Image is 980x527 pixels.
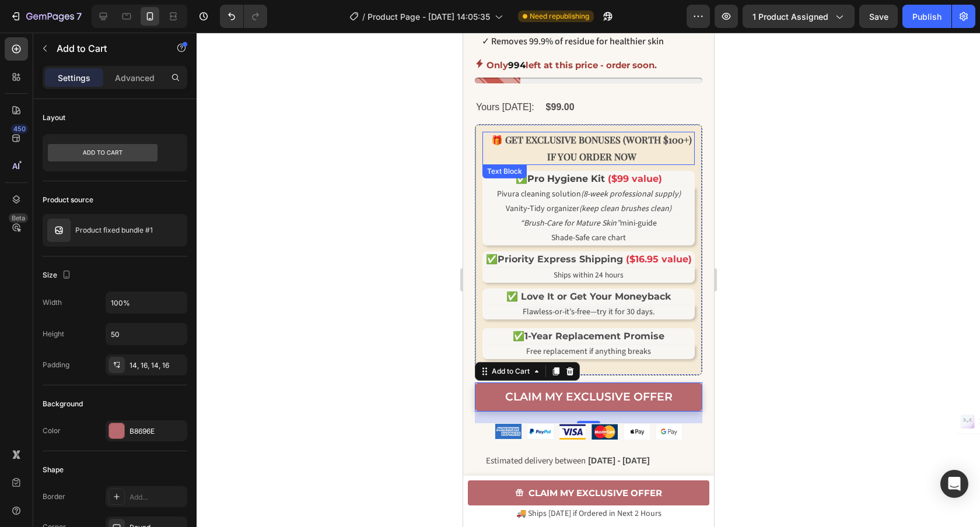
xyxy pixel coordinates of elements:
[912,10,942,23] div: Publish
[5,5,87,28] button: 7
[43,360,69,370] div: Padding
[129,492,184,503] div: Add...
[869,12,888,22] span: Save
[129,426,184,437] div: B8696E
[43,465,64,475] div: Shape
[859,5,898,28] button: Save
[75,226,153,234] p: Product fixed bundle #1
[43,399,83,409] div: Background
[530,11,589,22] span: Need republishing
[940,470,968,498] div: Open Intercom Messenger
[43,426,61,436] div: Color
[902,5,951,28] button: Publish
[11,124,28,133] div: 450
[362,10,365,23] span: /
[463,33,714,527] iframe: To enrich screen reader interactions, please activate Accessibility in Grammarly extension settings
[57,41,156,55] p: Add to Cart
[43,491,65,502] div: Border
[129,360,184,371] div: 14, 16, 14, 16
[106,324,187,345] input: Auto
[76,9,82,23] p: 7
[220,5,267,28] div: Undo/Redo
[43,113,65,123] div: Layout
[106,292,187,313] input: Auto
[115,72,155,84] p: Advanced
[9,213,28,223] div: Beta
[47,219,71,242] img: product feature img
[743,5,855,28] button: 1 product assigned
[43,268,73,283] div: Size
[367,10,490,23] span: Product Page - [DATE] 14:05:35
[752,10,828,23] span: 1 product assigned
[58,72,90,84] p: Settings
[43,195,93,205] div: Product source
[43,329,64,339] div: Height
[43,297,62,308] div: Width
